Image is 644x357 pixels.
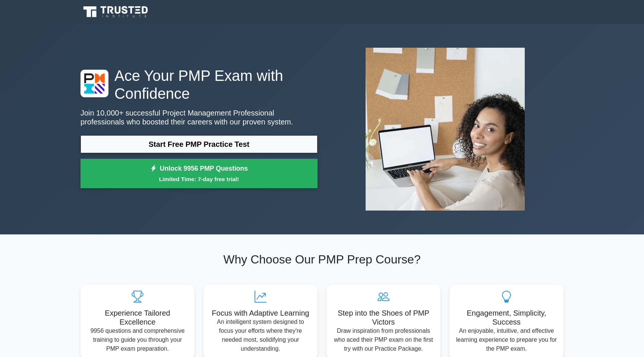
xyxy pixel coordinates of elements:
[90,175,308,183] small: Limited Time: 7-day free trial!
[209,309,312,317] h5: Focus with Adaptive Learning
[86,309,189,326] h5: Experience Tailored Excellence
[80,159,318,189] a: Unlock 9956 PMP QuestionsLimited Time: 7-day free trial!
[455,309,558,326] h5: Engagement, Simplicity, Success
[80,67,318,102] h1: Ace Your PMP Exam with Confidence
[332,326,435,353] p: Draw inspiration from professionals who aced their PMP exam on the first try with our Practice Pa...
[86,326,189,353] p: 9956 questions and comprehensive training to guide you through your PMP exam preparation.
[80,252,563,266] h2: Why Choose Our PMP Prep Course?
[332,309,435,326] h5: Step into the Shoes of PMP Victors
[80,108,318,126] p: Join 10,000+ successful Project Management Professional professionals who boosted their careers w...
[209,317,312,353] p: An intelligent system designed to focus your efforts where they're needed most, solidifying your ...
[455,326,558,353] p: An enjoyable, intuitive, and effective learning experience to prepare you for the PMP exam.
[80,135,318,153] a: Start Free PMP Practice Test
